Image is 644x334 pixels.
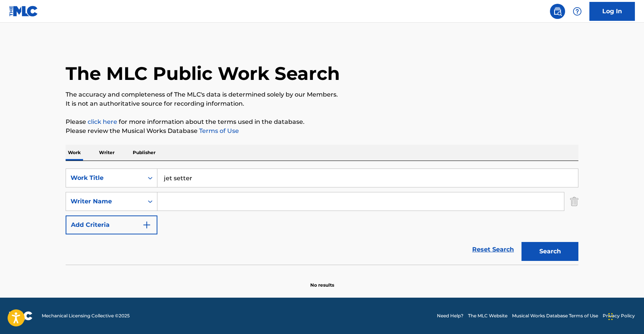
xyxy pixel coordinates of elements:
a: Need Help? [437,312,463,319]
button: Search [521,242,578,261]
a: Reset Search [468,241,518,258]
a: Public Search [550,4,565,19]
button: Add Criteria [66,215,157,234]
p: Publisher [130,145,158,161]
p: Writer [97,145,117,161]
iframe: Chat Widget [606,298,644,334]
form: Search Form [66,169,578,265]
a: click here [88,118,117,125]
a: Privacy Policy [603,312,635,319]
div: Drag [608,305,613,328]
img: search [553,7,562,16]
div: Work Title [71,173,139,183]
a: Log In [589,2,635,21]
img: 9d2ae6d4665cec9f34b9.svg [142,220,151,229]
p: Work [66,145,83,161]
img: MLC Logo [9,6,38,17]
h1: The MLC Public Work Search [66,62,340,85]
p: It is not an authoritative source for recording information. [66,99,578,108]
p: No results [310,273,334,289]
a: Musical Works Database Terms of Use [512,312,598,319]
span: Mechanical Licensing Collective © 2025 [42,312,130,319]
img: logo [9,311,33,320]
div: Writer Name [71,197,139,206]
p: Please review the Musical Works Database [66,126,578,136]
p: The accuracy and completeness of The MLC's data is determined solely by our Members. [66,90,578,99]
div: Help [570,4,585,19]
img: help [573,7,582,16]
p: Please for more information about the terms used in the database. [66,117,578,126]
img: Delete Criterion [570,192,578,211]
a: Terms of Use [198,127,239,134]
a: The MLC Website [468,312,507,319]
